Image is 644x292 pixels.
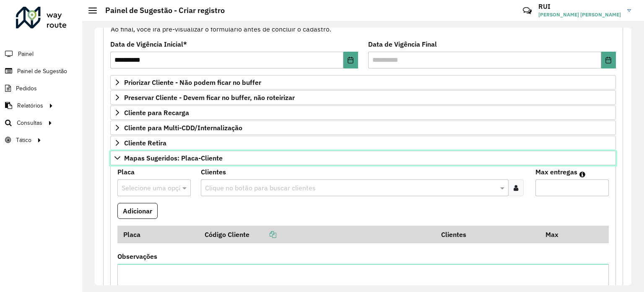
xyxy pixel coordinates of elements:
[535,167,577,177] label: Max entregas
[124,109,189,116] span: Cliente para Recarga
[343,52,358,68] button: Choose Date
[518,2,536,20] a: Contato Rápido
[110,39,187,49] label: Data de Vigência Inicial
[110,75,616,89] a: Priorizar Cliente - Não podem ficar no buffer
[540,226,573,243] th: Max
[17,101,43,110] span: Relatórios
[110,105,616,120] a: Cliente para Recarga
[124,79,261,86] span: Priorizar Cliente - Não podem ficar no buffer
[199,226,435,243] th: Código Cliente
[436,226,540,243] th: Clientes
[201,167,226,177] label: Clientes
[16,84,37,93] span: Pedidos
[368,39,437,49] label: Data de Vigência Final
[110,90,616,105] a: Preservar Cliente - Devem ficar no buffer, não roteirizar
[124,139,166,146] span: Cliente Retira
[110,151,616,165] a: Mapas Sugeridos: Placa-Cliente
[117,251,157,261] label: Observações
[124,124,242,131] span: Cliente para Multi-CDD/Internalização
[97,6,225,15] h2: Painel de Sugestão - Criar registro
[124,94,295,101] span: Preservar Cliente - Devem ficar no buffer, não roteirizar
[601,52,616,68] button: Choose Date
[17,67,67,76] span: Painel de Sugestão
[17,118,42,127] span: Consultas
[117,226,199,243] th: Placa
[18,50,34,58] span: Painel
[124,155,223,161] span: Mapas Sugeridos: Placa-Cliente
[110,136,616,150] a: Cliente Retira
[110,121,616,135] a: Cliente para Multi-CDD/Internalização
[16,136,31,145] span: Tático
[249,230,276,239] a: Copiar
[117,167,135,177] label: Placa
[579,171,585,178] em: Máximo de clientes que serão colocados na mesma rota com os clientes informados
[117,203,158,219] button: Adicionar
[538,3,621,11] h3: RUI
[538,11,621,18] span: [PERSON_NAME] [PERSON_NAME]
